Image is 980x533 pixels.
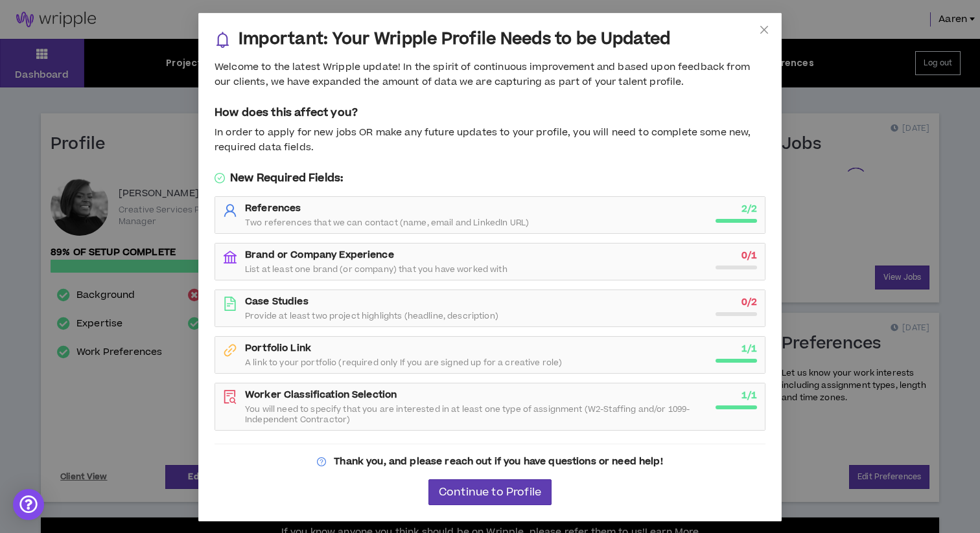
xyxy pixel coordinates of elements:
[245,248,394,262] strong: Brand or Company Experience
[741,202,757,216] strong: 2 / 2
[215,170,765,186] h5: New Required Fields:
[223,390,237,404] span: file-search
[223,250,237,264] span: bank
[223,343,237,357] span: link
[215,32,231,48] span: bell
[741,295,757,309] strong: 0 / 2
[245,218,529,228] span: Two references that we can contact (name, email and LinkedIn URL)
[759,25,769,35] span: close
[215,173,225,183] span: check-circle
[317,457,326,466] span: question-circle
[215,60,765,89] div: Welcome to the latest Wripple update! In the spirit of continuous improvement and based upon feed...
[245,311,498,321] span: Provide at least two project highlights (headline, description)
[439,486,541,499] span: Continue to Profile
[245,295,309,308] strong: Case Studies
[741,249,757,262] strong: 0 / 1
[223,297,237,311] span: file-text
[223,203,237,218] span: user
[245,201,301,215] strong: References
[245,264,507,275] span: List at least one brand (or company) that you have worked with
[215,105,765,120] h5: How does this affect you?
[239,29,670,50] h3: Important: Your Wripple Profile Needs to be Updated
[334,455,662,468] strong: Thank you, and please reach out if you have questions or need help!
[747,13,782,48] button: Close
[741,342,757,356] strong: 1 / 1
[741,389,757,402] strong: 1 / 1
[215,126,765,155] div: In order to apply for new jobs OR make any future updates to your profile, you will need to compl...
[245,357,562,368] span: A link to your portfolio (required only If you are signed up for a creative role)
[13,489,44,520] div: Open Intercom Messenger
[245,341,311,355] strong: Portfolio Link
[245,388,397,402] strong: Worker Classification Selection
[428,479,552,505] button: Continue to Profile
[245,404,708,425] span: You will need to specify that you are interested in at least one type of assignment (W2-Staffing ...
